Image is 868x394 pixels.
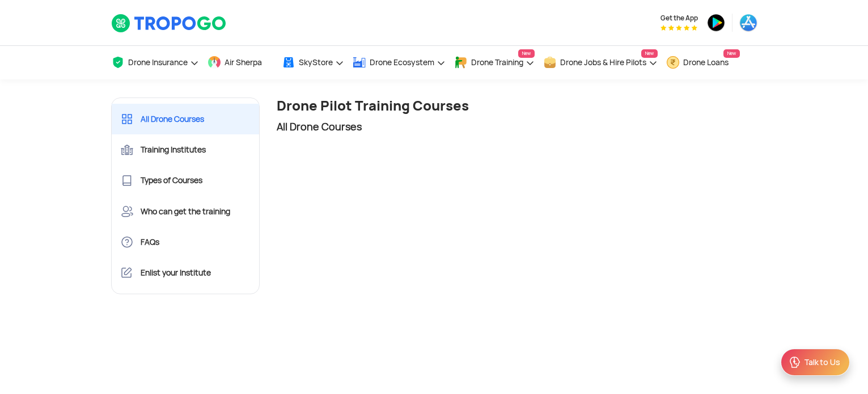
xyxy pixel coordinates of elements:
a: Enlist your Institute [112,257,260,288]
span: Air Sherpa [225,58,262,67]
h2: All Drone Courses [277,118,757,135]
span: SkyStore [299,58,333,67]
a: Who can get the training [112,196,260,227]
a: All Drone Courses [112,104,260,134]
span: Drone Ecosystem [370,58,434,67]
a: Drone Ecosystem [353,46,446,79]
a: Drone LoansNew [666,46,740,79]
a: SkyStore [282,46,344,79]
a: Drone Jobs & Hire PilotsNew [543,46,658,79]
img: TropoGo Logo [111,14,227,33]
img: ic_playstore.png [707,14,725,32]
a: Drone Insurance [111,46,199,79]
a: Training Institutes [112,134,260,165]
img: App Raking [660,25,697,31]
span: New [518,49,535,58]
a: Air Sherpa [208,46,273,79]
div: Talk to Us [804,357,840,368]
span: New [723,49,740,58]
a: FAQs [112,227,260,257]
span: Get the App [660,14,698,23]
h1: Drone Pilot Training Courses [277,98,757,114]
span: Drone Jobs & Hire Pilots [560,58,646,67]
span: Drone Insurance [128,58,188,67]
span: New [641,49,658,58]
span: Drone Training [471,58,523,67]
a: Types of Courses [112,165,260,196]
img: ic_appstore.png [739,14,757,32]
img: ic_Support.svg [788,355,802,369]
a: Drone TrainingNew [454,46,535,79]
span: Drone Loans [683,58,729,67]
